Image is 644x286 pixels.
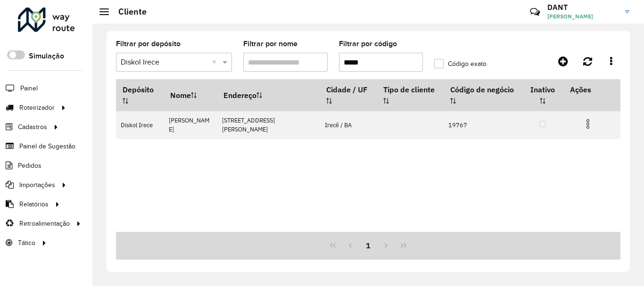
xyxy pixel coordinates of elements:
span: Cadastros [18,122,47,132]
span: Tático [18,238,35,248]
label: Código exato [434,59,487,69]
label: Simulação [29,50,64,62]
span: Painel [20,83,38,93]
label: Filtrar por depósito [116,38,181,49]
span: Relatórios [19,199,49,209]
th: Cidade / UF [320,80,377,111]
th: Inativo [522,80,563,111]
th: Depósito [116,80,164,111]
td: [STREET_ADDRESS][PERSON_NAME] [217,111,320,139]
span: [PERSON_NAME] [547,12,618,21]
button: 1 [359,237,377,254]
td: Irecê / BA [320,111,377,139]
th: Tipo de cliente [377,80,444,111]
td: 19767 [444,111,522,139]
span: Retroalimentação [19,219,70,229]
span: Roteirizador [19,103,55,113]
td: Diskol Irece [116,111,164,139]
span: Clear all [212,57,220,68]
td: [PERSON_NAME] [164,111,217,139]
th: Endereço [217,80,320,111]
h2: Cliente [109,7,147,17]
h3: DANT [547,3,618,12]
span: Importações [19,180,55,190]
label: Filtrar por código [339,38,397,49]
label: Filtrar por nome [243,38,297,49]
th: Ações [563,80,620,99]
span: Pedidos [18,161,41,171]
a: Contato Rápido [525,2,545,22]
th: Código de negócio [444,80,522,111]
th: Nome [164,80,217,111]
span: Painel de Sugestão [19,141,75,151]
